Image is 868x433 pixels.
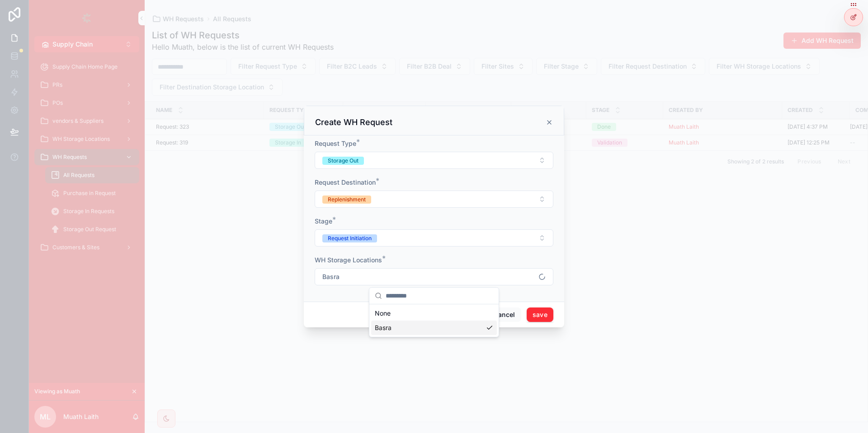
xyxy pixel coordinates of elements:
span: Basra [375,323,392,332]
div: Request Initiation [328,234,372,242]
button: Cancel [487,307,521,322]
h3: Create WH Request [315,117,392,128]
button: Select Button [315,191,553,208]
button: save [527,307,553,322]
button: Select Button [315,152,553,169]
div: Storage Out [328,157,359,165]
span: Request Destination [315,178,376,186]
div: Suggestions [369,304,499,337]
button: Select Button [315,229,553,247]
div: None [371,306,497,321]
span: Request Type [315,140,356,147]
span: Stage [315,217,332,225]
div: Replenishment [328,196,366,204]
span: Basra [322,272,340,281]
button: Select Button [315,268,553,285]
span: WH Storage Locations [315,256,382,264]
